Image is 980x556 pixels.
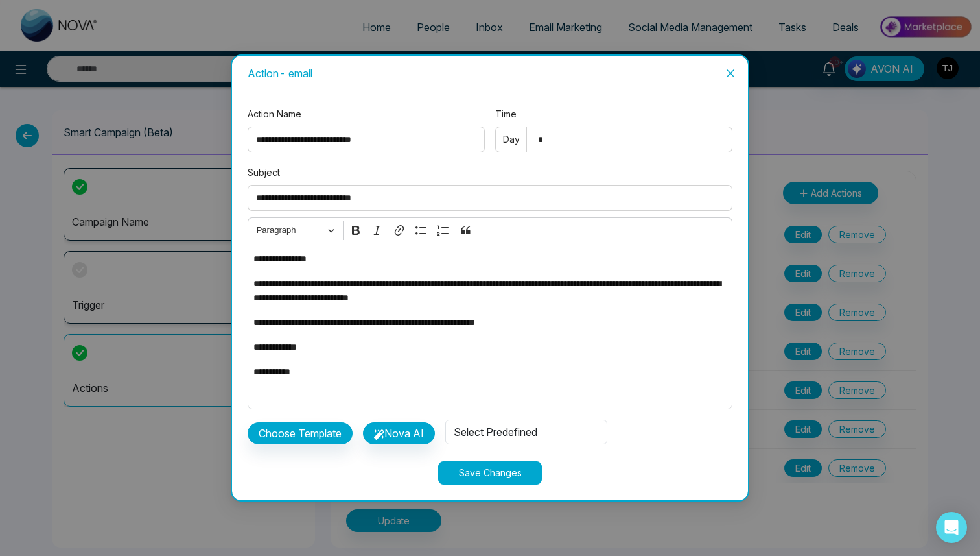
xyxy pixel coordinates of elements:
button: Save Changes [438,461,542,485]
button: Paragraph [251,221,340,241]
button: Close [713,56,748,91]
span: Day [503,132,520,147]
span: close [725,68,736,79]
div: Action - email [248,66,732,80]
label: Time [495,107,732,121]
label: Subject [248,165,732,180]
button: Choose Template [248,422,353,444]
button: Nova AI [363,422,435,444]
span: Paragraph [257,223,324,238]
div: Editor toolbar [248,217,732,243]
label: Action Name [248,107,485,121]
div: Select Predefined [445,420,607,444]
div: Editor editing area: main [248,243,732,409]
div: Open Intercom Messenger [936,512,967,543]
